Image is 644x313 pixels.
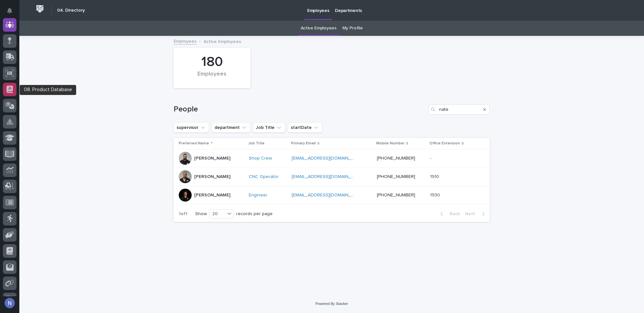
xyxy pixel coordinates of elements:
a: CNC Operator [249,174,279,180]
a: Employees [174,37,196,45]
div: 180 [185,54,239,70]
p: Primary Email [291,140,316,147]
button: Next [462,211,490,217]
div: 20 [210,211,225,217]
button: Job Title [253,122,285,133]
a: [PHONE_NUMBER] [377,193,415,197]
p: [PERSON_NAME] [194,174,230,180]
p: Show [195,211,207,217]
p: Job Title [248,140,265,147]
a: Engineer [249,193,267,198]
p: 1910 [430,173,440,180]
a: [EMAIL_ADDRESS][DOMAIN_NAME] [292,174,365,179]
h1: People [174,105,426,114]
p: Active Employees [204,37,241,45]
a: Active Employees [301,21,337,36]
button: supervisor [174,122,209,133]
div: Notifications [8,8,16,18]
div: Employees [185,71,239,84]
button: users-avatar [3,296,16,310]
span: Next [465,212,479,216]
p: 1 of 1 [174,206,193,222]
a: Shop Crew [249,156,272,161]
a: Powered By Stacker [315,302,348,306]
p: Preferred Name [179,140,209,147]
a: My Profile [342,21,363,36]
a: [EMAIL_ADDRESS][DOMAIN_NAME] [292,193,365,197]
button: Back [435,211,462,217]
input: Search [428,104,490,115]
tr: [PERSON_NAME]Shop Crew [EMAIL_ADDRESS][DOMAIN_NAME] [PHONE_NUMBER]-- [174,149,490,168]
p: [PERSON_NAME] [194,193,230,198]
button: startDate [288,122,322,133]
p: Office Extension [429,140,460,147]
a: [PHONE_NUMBER] [377,156,415,161]
span: Back [446,212,460,216]
a: [PHONE_NUMBER] [377,174,415,179]
p: records per page [236,211,273,217]
p: 1930 [430,191,441,198]
button: department [212,122,250,133]
h2: 04. Directory [57,8,85,13]
p: [PERSON_NAME] [194,156,230,161]
p: - [430,154,433,161]
tr: [PERSON_NAME]CNC Operator [EMAIL_ADDRESS][DOMAIN_NAME] [PHONE_NUMBER]19101910 [174,168,490,186]
img: Workspace Logo [34,3,46,15]
a: [EMAIL_ADDRESS][DOMAIN_NAME] [292,156,365,161]
button: Notifications [3,4,16,17]
tr: [PERSON_NAME]Engineer [EMAIL_ADDRESS][DOMAIN_NAME] [PHONE_NUMBER]19301930 [174,186,490,204]
p: Mobile Number [376,140,405,147]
